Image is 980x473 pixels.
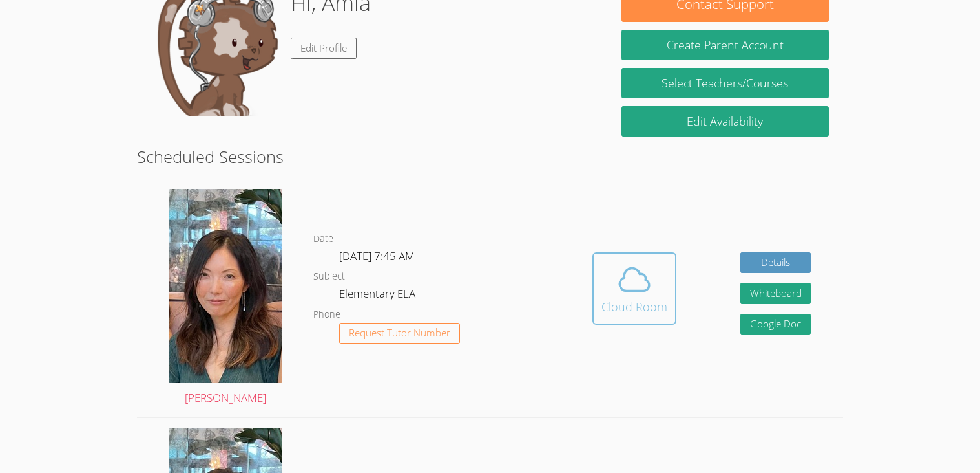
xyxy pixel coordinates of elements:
[740,252,811,274] a: Details
[169,189,282,408] a: [PERSON_NAME]
[313,231,333,247] dt: Date
[349,328,450,338] span: Request Tutor Number
[740,283,811,304] button: Whiteboard
[601,298,667,316] div: Cloud Room
[621,106,828,137] a: Edit Availability
[313,269,345,285] dt: Subject
[592,252,676,325] button: Cloud Room
[740,314,811,335] a: Google Doc
[291,38,357,59] a: Edit Profile
[313,307,340,323] dt: Phone
[339,248,415,263] span: [DATE] 7:45 AM
[169,189,282,383] img: avatar.png
[137,144,842,169] h2: Scheduled Sessions
[621,30,828,60] button: Create Parent Account
[339,285,418,307] dd: Elementary ELA
[339,323,460,344] button: Request Tutor Number
[621,68,828,98] a: Select Teachers/Courses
